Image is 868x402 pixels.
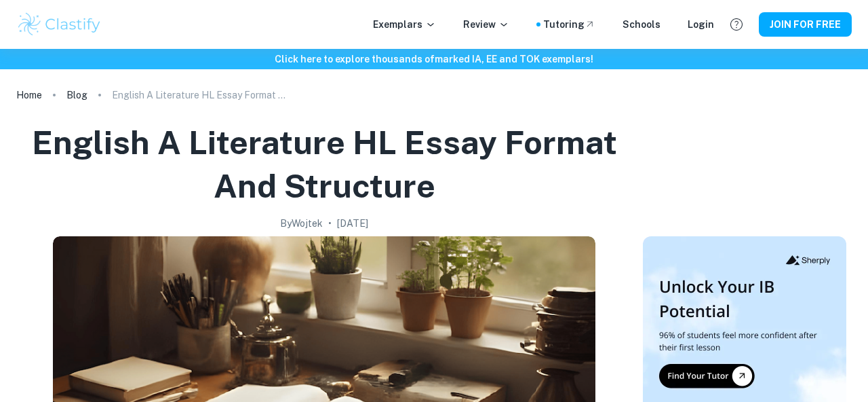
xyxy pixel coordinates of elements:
h2: By Wojtek [280,216,323,231]
a: Login [688,17,714,32]
p: Exemplars [373,17,436,32]
h2: [DATE] [337,216,368,231]
button: Help and Feedback [725,13,748,36]
a: Schools [623,17,660,32]
a: Blog [66,86,87,105]
h1: English A Literature HL Essay Format and Structure [22,121,627,208]
p: Review [463,17,509,32]
a: Tutoring [543,17,595,32]
p: English A Literature HL Essay Format and Structure [112,88,288,103]
h6: Click here to explore thousands of marked IA, EE and TOK exemplars ! [3,52,865,67]
p: • [328,216,332,231]
a: Home [16,86,42,105]
img: Clastify logo [16,11,102,38]
button: JOIN FOR FREE [759,12,852,37]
